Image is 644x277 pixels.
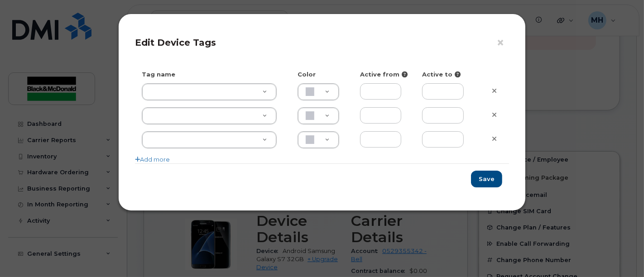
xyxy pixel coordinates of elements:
[135,70,291,79] div: Tag name
[455,72,461,77] i: Fill in to restrict tag activity to this date
[402,72,408,77] i: Fill in to restrict tag activity to this date
[135,37,509,48] h4: Edit Device Tags
[353,70,416,79] div: Active from
[291,70,353,79] div: Color
[135,156,170,163] a: Add more
[496,36,509,50] button: ×
[415,70,478,79] div: Active to
[471,171,502,187] button: Save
